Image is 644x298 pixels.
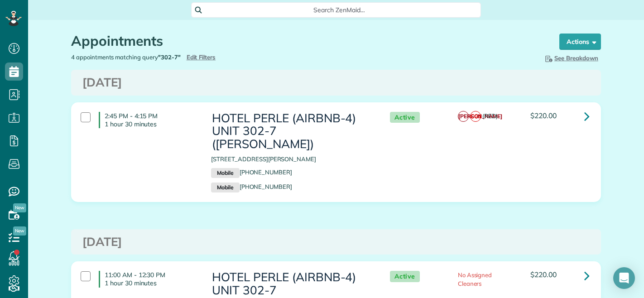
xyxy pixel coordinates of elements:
[187,53,216,61] a: Edit Filters
[390,271,420,282] span: Active
[13,203,26,212] span: New
[82,236,590,249] h3: [DATE]
[458,111,469,122] span: [PERSON_NAME]
[530,270,557,279] span: $220.00
[99,271,197,287] h4: 11:00 AM - 12:30 PM
[541,53,601,63] button: See Breakdown
[82,76,590,89] h3: [DATE]
[211,155,371,163] p: [STREET_ADDRESS][PERSON_NAME]
[482,112,498,120] span: (RED)
[105,120,197,128] p: 1 hour 30 minutes
[559,34,601,50] button: Actions
[211,112,371,151] h3: HOTEL PERLE (AIRBNB-4) UNIT 302-7 ([PERSON_NAME])
[458,271,492,287] span: No Assigned Cleaners
[470,111,481,122] span: CG1
[105,279,197,287] p: 1 hour 30 minutes
[613,267,635,289] div: Open Intercom Messenger
[543,54,598,62] span: See Breakdown
[211,168,292,176] a: Mobile[PHONE_NUMBER]
[71,34,542,48] h1: Appointments
[64,53,336,62] div: 4 appointments matching query
[99,112,197,128] h4: 2:45 PM - 4:15 PM
[211,183,292,190] a: Mobile[PHONE_NUMBER]
[211,183,239,192] small: Mobile
[390,112,420,123] span: Active
[530,111,557,120] span: $220.00
[158,53,181,61] strong: "302-7"
[211,168,239,178] small: Mobile
[13,226,26,236] span: New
